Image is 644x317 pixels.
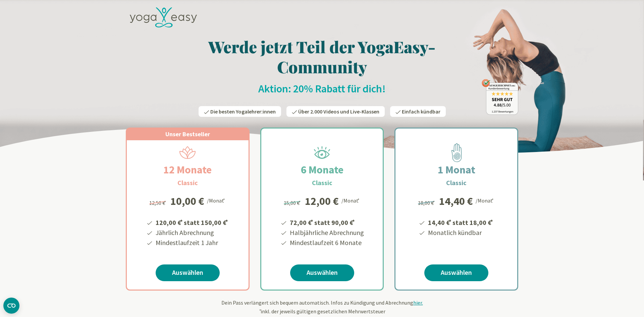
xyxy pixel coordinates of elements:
h2: 6 Monate [285,162,360,178]
div: /Monat [476,196,495,205]
span: 12,50 € [149,200,167,206]
li: 72,00 € statt 90,00 € [289,216,364,228]
div: /Monat [341,196,361,205]
button: CMP-Widget öffnen [3,298,19,314]
img: ausgezeichnet_badge.png [482,79,518,115]
div: Dein Pass verlängert sich bequem automatisch. Infos zu Kündigung und Abrechnung [126,299,518,315]
div: 10,00 € [170,196,204,207]
h2: Aktion: 20% Rabatt für dich! [126,82,518,95]
li: 120,00 € statt 150,00 € [155,216,229,228]
span: hier. [413,299,423,306]
li: Jährlich Abrechnung [155,228,229,238]
span: inkl. der jeweils gültigen gesetzlichen Mehrwertsteuer [259,308,385,315]
a: Auswählen [290,264,354,281]
h3: Classic [177,178,198,188]
li: 14,40 € statt 18,00 € [427,216,494,228]
h3: Classic [446,178,467,188]
li: Mindestlaufzeit 1 Jahr [155,238,229,248]
h2: 1 Monat [422,162,491,178]
span: Die besten Yogalehrer:innen [210,108,276,115]
a: Auswählen [156,264,220,281]
span: Über 2.000 Videos und Live-Klassen [298,108,379,115]
li: Monatlich kündbar [427,228,494,238]
a: Auswählen [424,264,488,281]
li: Halbjährliche Abrechnung [289,228,364,238]
h2: 12 Monate [147,162,228,178]
div: /Monat [207,196,226,205]
span: 15,00 € [284,200,302,206]
h1: Werde jetzt Teil der YogaEasy-Community [126,36,518,77]
span: 18,00 € [418,200,436,206]
span: Unser Bestseller [165,130,210,138]
div: 14,40 € [439,196,473,207]
div: 12,00 € [305,196,339,207]
span: Einfach kündbar [402,108,440,115]
h3: Classic [312,178,332,188]
li: Mindestlaufzeit 6 Monate [289,238,364,248]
